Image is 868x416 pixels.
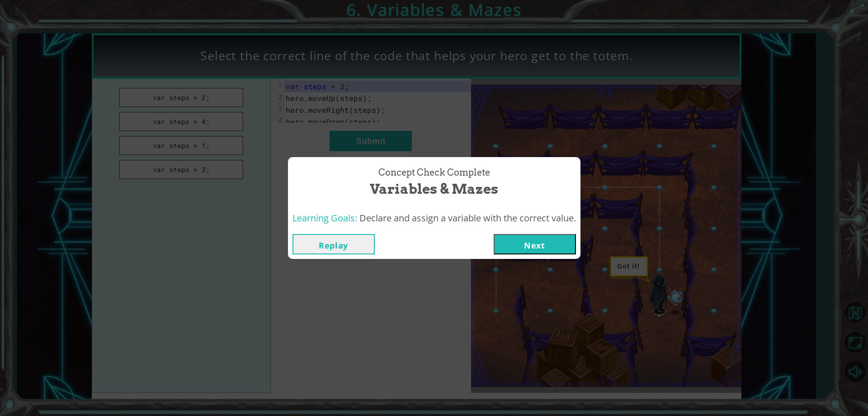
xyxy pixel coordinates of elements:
[292,234,375,254] button: Replay
[494,234,576,254] button: Next
[359,212,576,224] span: Declare and assign a variable with the correct value.
[292,212,357,224] span: Learning Goals:
[378,166,490,179] span: Concept Check Complete
[370,179,498,199] span: Variables & Mazes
